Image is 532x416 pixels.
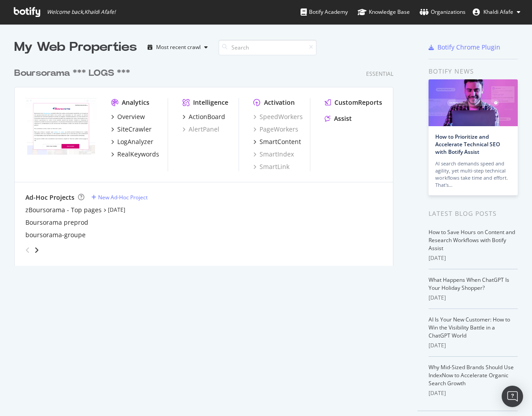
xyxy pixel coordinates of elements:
[429,363,514,387] a: Why Mid-Sized Brands Should Use IndexNow to Accelerate Organic Search Growth
[189,112,225,121] div: ActionBoard
[47,8,115,16] span: Welcome back, Khaldi Afafe !
[253,162,289,171] a: SmartLink
[33,246,40,255] div: angle-right
[22,243,33,257] div: angle-left
[429,342,518,350] div: [DATE]
[334,98,382,107] div: CustomReports
[98,194,148,201] div: New Ad-Hoc Project
[429,66,518,76] div: Botify news
[429,276,509,292] a: What Happens When ChatGPT Is Your Holiday Shopper?
[429,209,518,218] div: Latest Blog Posts
[193,98,228,107] div: Intelligence
[253,125,298,134] a: PageWorkers
[117,112,145,121] div: Overview
[25,193,74,202] div: Ad-Hoc Projects
[253,150,294,159] a: SmartIndex
[156,45,201,50] div: Most recent crawl
[111,112,145,121] a: Overview
[25,231,86,239] a: boursorama-groupe
[435,160,511,189] div: AI search demands speed and agility, yet multi-step technical workflows take time and effort. Tha...
[253,137,301,146] a: SmartContent
[429,43,500,52] a: Botify Chrome Plugin
[219,40,317,55] input: Search
[14,56,400,266] div: grid
[111,137,153,146] a: LogAnalyzer
[429,294,518,302] div: [DATE]
[122,98,149,107] div: Analytics
[91,194,148,201] a: New Ad-Hoc Project
[366,70,393,78] div: Essential
[325,98,382,107] a: CustomReports
[437,43,500,52] div: Botify Chrome Plugin
[358,8,410,16] div: Knowledge Base
[117,125,152,134] div: SiteCrawler
[182,125,219,134] a: AlertPanel
[429,316,510,339] a: AI Is Your New Customer: How to Win the Visibility Battle in a ChatGPT World
[429,254,518,262] div: [DATE]
[466,5,528,19] button: Khaldi Afafe
[301,8,348,16] div: Botify Academy
[25,218,88,227] a: Boursorama preprod
[502,386,523,407] div: Open Intercom Messenger
[111,125,152,134] a: SiteCrawler
[111,150,159,159] a: RealKeywords
[264,98,295,107] div: Activation
[117,150,159,159] div: RealKeywords
[25,206,102,214] a: zBoursorama - Top pages
[108,206,125,214] a: [DATE]
[25,98,97,155] img: boursorama.com
[420,8,466,16] div: Organizations
[325,114,352,123] a: Assist
[483,8,513,16] span: Khaldi Afafe
[435,133,500,156] a: How to Prioritize and Accelerate Technical SEO with Botify Assist
[14,38,137,56] div: My Web Properties
[334,114,352,123] div: Assist
[253,112,303,121] a: SpeedWorkers
[260,137,301,146] div: SmartContent
[429,79,518,126] img: How to Prioritize and Accelerate Technical SEO with Botify Assist
[117,137,153,146] div: LogAnalyzer
[429,228,515,252] a: How to Save Hours on Content and Research Workflows with Botify Assist
[182,112,225,121] a: ActionBoard
[144,40,211,54] button: Most recent crawl
[429,389,518,397] div: [DATE]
